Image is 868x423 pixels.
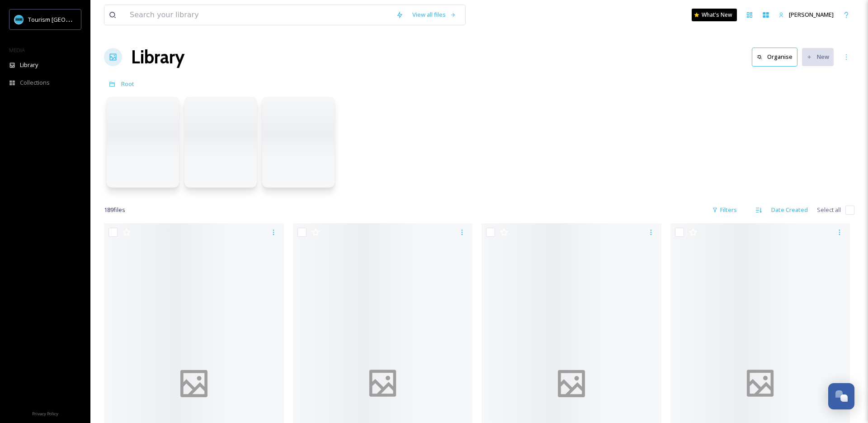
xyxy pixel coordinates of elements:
span: Root [121,80,134,88]
span: Tourism [GEOGRAPHIC_DATA] [28,15,109,24]
a: What's New [692,9,737,21]
input: Search your library [125,5,392,25]
button: Organise [752,48,797,66]
a: [PERSON_NAME] [774,6,838,24]
span: MEDIA [9,47,25,53]
span: Collections [20,78,50,87]
span: Library [20,61,38,69]
div: Date Created [767,201,812,219]
a: Root [121,78,134,89]
div: Filters [708,201,741,219]
img: tourism_nanaimo_logo.jpeg [14,15,24,24]
span: [PERSON_NAME] [789,10,834,19]
a: Privacy Policy [32,408,58,418]
span: Select all [817,206,841,214]
a: Library [131,43,184,71]
button: New [802,48,834,66]
a: View all files [408,6,461,24]
a: Organise [752,48,802,66]
span: 189 file s [104,206,125,214]
button: Open Chat [828,383,854,409]
span: Privacy Policy [32,411,58,417]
